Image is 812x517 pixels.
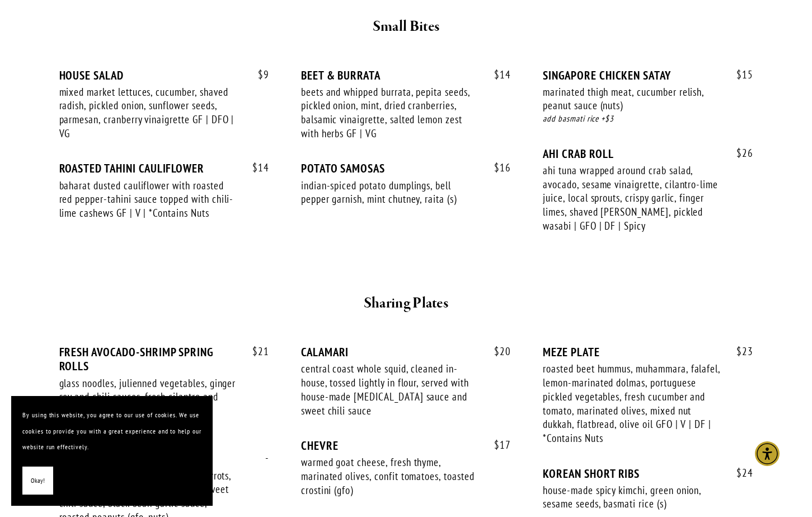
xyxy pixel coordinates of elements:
[373,17,439,36] strong: Small Bites
[59,376,237,418] div: glass noodles, julienned vegetables, ginger soy and chili sauces, fresh cilantro and mint, roaste...
[301,439,511,453] div: CHEVRE
[254,451,269,464] span: -
[301,455,479,497] div: warmed goat cheese, fresh thyme, marinated olives, confit tomatoes, toasted crostini (gfo)
[494,438,500,451] span: $
[22,407,201,455] p: By using this website, you agree to our use of cookies. We use cookies to provide you with a grea...
[725,147,753,160] span: 26
[543,483,721,511] div: house-made spicy kimchi, green onion, sesame seeds, basmati rice (s)
[364,294,448,313] strong: Sharing Plates
[301,345,511,359] div: CALAMARI
[59,68,269,82] div: HOUSE SALAD
[301,179,479,206] div: indian-spiced potato dumplings, bell pepper garnish, mint chutney, raita (s)
[258,68,264,81] span: $
[483,68,511,81] span: 14
[483,345,511,358] span: 20
[736,68,742,81] span: $
[59,85,237,141] div: mixed market lettuces, cucumber, shaved radish, pickled onion, sunflower seeds, parmesan, cranber...
[301,85,479,141] div: beets and whipped burrata, pepita seeds, pickled onion, mint, dried cranberries, balsamic vinaigr...
[301,68,511,82] div: BEET & BURRATA
[483,439,511,451] span: 17
[252,344,258,358] span: $
[543,164,721,233] div: ahi tuna wrapped around crab salad, avocado, sesame vinaigrette, cilantro-lime juice, local sprou...
[241,161,269,174] span: 14
[494,161,500,174] span: $
[494,344,500,358] span: $
[736,146,742,160] span: $
[241,345,269,358] span: 21
[543,147,753,161] div: AHI CRAB ROLL
[483,161,511,174] span: 16
[11,396,213,506] section: Cookie banner
[755,441,780,466] div: Accessibility Menu
[301,362,479,417] div: central coast whole squid, cleaned in-house, tossed lightly in flour, served with house-made [MED...
[59,345,269,373] div: FRESH AVOCADO-SHRIMP SPRING ROLLS
[252,161,258,174] span: $
[494,68,500,81] span: $
[59,161,269,175] div: ROASTED TAHINI CAULIFLOWER
[736,466,742,479] span: $
[736,344,742,358] span: $
[543,362,721,445] div: roasted beet hummus, muhammara, falafel, lemon-marinated dolmas, portuguese pickled vegetables, f...
[247,68,269,81] span: 9
[59,179,237,220] div: baharat dusted cauliflower with roasted red pepper-tahini sauce topped with chili-lime cashews GF...
[543,68,753,82] div: SINGAPORE CHICKEN SATAY
[725,345,753,358] span: 23
[543,345,753,359] div: MEZE PLATE
[22,467,53,495] button: Okay!
[543,467,753,481] div: KOREAN SHORT RIBS
[31,473,45,489] span: Okay!
[725,467,753,479] span: 24
[543,113,753,125] div: add basmati rice +$3
[543,85,721,113] div: marinated thigh meat, cucumber relish, peanut sauce (nuts)
[725,68,753,81] span: 15
[301,161,511,175] div: POTATO SAMOSAS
